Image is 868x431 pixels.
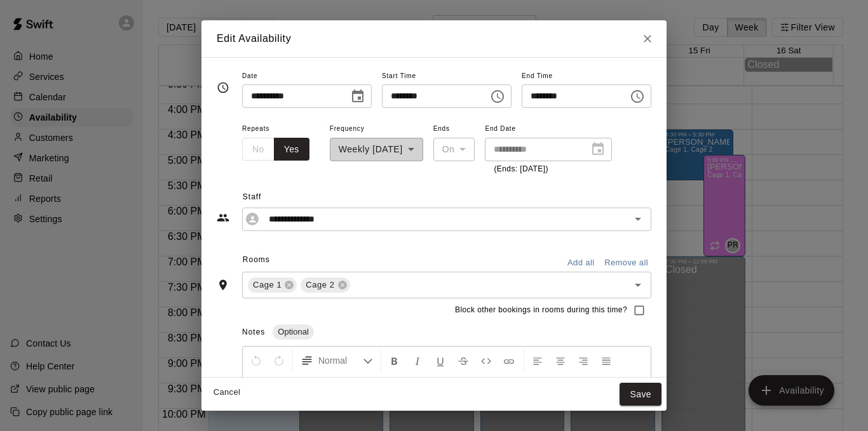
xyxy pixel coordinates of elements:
[301,277,349,293] div: Cage 2
[248,277,297,293] div: Cage 1
[242,328,265,336] span: Notes
[595,349,617,372] button: Justify Align
[207,383,247,402] button: Cancel
[573,349,594,372] button: Right Align
[629,276,647,294] button: Open
[301,279,339,291] span: Cage 2
[217,279,229,291] svg: Rooms
[620,383,661,406] button: Save
[550,349,571,372] button: Center Align
[242,138,309,161] div: outlined button group
[318,354,363,367] span: Normal
[498,349,520,372] button: Insert Link
[485,121,612,138] span: End Date
[527,349,548,372] button: Left Align
[452,349,474,372] button: Format Strikethrough
[430,349,451,372] button: Format Underline
[560,253,601,273] button: Add all
[243,255,270,264] span: Rooms
[407,349,428,372] button: Format Italics
[217,211,229,224] svg: Staff
[522,68,651,85] span: End Time
[475,349,497,372] button: Insert Code
[330,121,423,138] span: Frequency
[243,187,651,208] span: Staff
[242,121,320,138] span: Repeats
[625,84,650,109] button: Choose time, selected time is 7:00 PM
[601,253,651,273] button: Remove all
[455,304,627,317] span: Block other bookings in rooms during this time?
[248,279,287,291] span: Cage 1
[274,138,309,161] button: Yes
[242,68,372,85] span: Date
[433,138,475,161] div: On
[273,327,313,336] span: Optional
[217,81,229,94] svg: Timing
[217,30,291,47] h6: Edit Availability
[295,349,378,372] button: Formatting Options
[382,68,512,85] span: Start Time
[245,349,267,372] button: Undo
[433,121,475,138] span: Ends
[384,349,405,372] button: Format Bold
[636,27,659,50] button: Close
[268,349,290,372] button: Redo
[629,210,647,228] button: Open
[494,163,603,176] p: (Ends: [DATE])
[485,84,510,109] button: Choose time, selected time is 5:00 PM
[345,84,370,109] button: Choose date, selected date is Aug 11, 2025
